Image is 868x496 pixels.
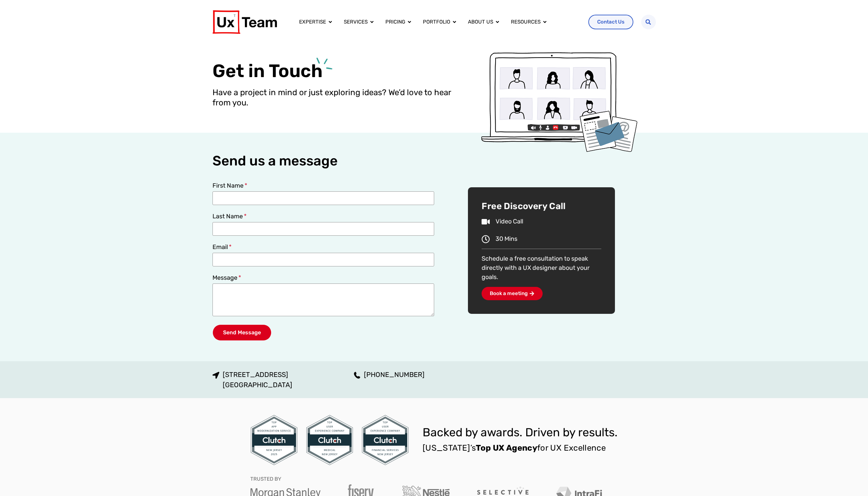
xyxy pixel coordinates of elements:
span: Video Call [494,217,523,226]
label: First Name [212,183,248,191]
a: Resources [511,18,541,26]
span: [PHONE_NUMBER] [362,369,425,380]
a: [STREET_ADDRESS][GEOGRAPHIC_DATA] [212,369,292,390]
nav: Menu [294,15,583,29]
h1: Get in Touch [212,60,456,82]
img: Clutch top user experience company for financial services in New Jersey [362,414,409,466]
span: Contact Us [597,19,624,25]
div: Search [641,15,656,29]
form: Contact Us [212,183,434,349]
span: [STREET_ADDRESS] [GEOGRAPHIC_DATA] [221,369,292,390]
a: Book a meeting [482,287,543,300]
img: UX Team Logo [212,10,277,34]
p: TRUSTED BY [250,477,281,482]
label: Last Name [212,213,247,222]
a: Expertise [299,18,326,26]
a: [PHONE_NUMBER] [354,369,425,380]
a: Portfolio [423,18,450,26]
p: Have a project in mind or just exploring ideas? We’d love to hear from you. [212,87,456,108]
span: Book a meeting [490,291,528,296]
strong: Top UX Agency [476,443,537,453]
p: Free Discovery Call [482,201,601,212]
h2: Send us a message [212,153,434,169]
span: 30 Mins [494,234,517,244]
img: Contact UX Team by sending us a message or booking a free discovery call [480,51,638,153]
p: Schedule a free consultation to speak directly with a UX designer about your goals. [482,254,601,282]
p: [US_STATE]’s for UX Excellence [423,442,618,453]
a: Services [344,18,368,26]
img: Clutch top user experience company for medical in New Jersey [306,414,353,466]
h3: Backed by awards. Driven by results. [423,427,618,438]
label: Message [212,275,241,283]
img: Clutch top user experience company for app modernization in New Jersey [250,414,298,466]
a: About us [468,18,493,26]
a: Pricing [385,18,405,26]
label: Email [212,244,232,253]
span: Send Message [223,330,261,335]
div: Menu Toggle [294,15,583,29]
a: Contact Us [588,15,633,29]
button: Send Message [212,324,271,341]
